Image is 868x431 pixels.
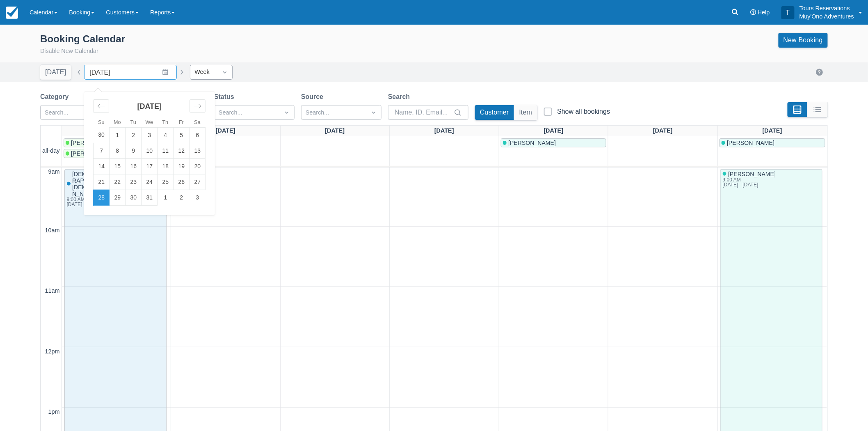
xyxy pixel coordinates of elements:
div: Move forward to switch to the next month. [190,99,206,113]
span: Dropdown icon [221,68,229,76]
td: Thursday, December 25, 2025 [158,174,174,190]
a: [DATE] [651,126,674,136]
a: [PERSON_NAME]/[PERSON_NAME]; [PERSON_NAME]/[PERSON_NAME] [64,138,169,147]
small: Mo [114,119,121,125]
td: Friday, December 26, 2025 [174,174,190,190]
div: Week [194,68,213,77]
td: Thursday, January 1, 2026 [158,190,174,205]
span: [PERSON_NAME] [728,171,776,177]
div: Show all bookings [557,108,610,116]
td: Saturday, December 20, 2025 [190,158,206,174]
td: Monday, December 29, 2025 [110,190,126,205]
span: Dropdown icon [370,108,378,117]
td: Wednesday, December 31, 2025 [142,190,158,205]
label: Status [214,92,238,102]
input: Name, ID, Email... [395,105,452,120]
a: [DATE] [324,126,347,136]
button: Disable New Calendar [40,47,98,56]
div: [DATE] - [DATE] [723,182,774,187]
div: 10am [43,226,62,235]
a: [DATE] [433,126,456,136]
td: Saturday, January 3, 2026 [190,190,206,205]
p: Muy'Ono Adventures [799,12,854,21]
img: checkfront-main-nav-mini-logo.png [6,7,18,19]
td: Sunday, December 7, 2025 [94,143,110,158]
td: Selected. Sunday, December 28, 2025 [94,190,110,205]
td: Monday, December 1, 2025 [110,127,126,143]
td: Tuesday, December 2, 2025 [126,127,142,143]
label: Category [40,92,72,102]
a: [PERSON_NAME] [720,138,825,147]
div: Move backward to switch to the previous month. [93,99,109,113]
td: Monday, December 22, 2025 [110,174,126,190]
td: Wednesday, December 24, 2025 [142,174,158,190]
a: [PERSON_NAME] [501,138,607,147]
input: Date [84,65,177,80]
strong: [DATE] [137,102,162,110]
td: Sunday, November 30, 2025 [94,127,110,143]
td: Saturday, December 6, 2025 [190,127,206,143]
button: [DATE] [40,65,71,80]
i: Help [750,9,756,15]
td: Saturday, December 27, 2025 [190,174,206,190]
td: Wednesday, December 17, 2025 [142,158,158,174]
button: Item [514,105,537,120]
td: Sunday, December 14, 2025 [94,158,110,174]
div: 11am [43,287,62,296]
td: Tuesday, December 23, 2025 [126,174,142,190]
div: 1pm [47,408,62,417]
td: Sunday, December 21, 2025 [94,174,110,190]
span: all-day [41,147,61,156]
div: Calendar [84,92,215,215]
a: New Booking [779,33,828,48]
td: Monday, December 8, 2025 [110,143,126,158]
td: Thursday, December 18, 2025 [158,158,174,174]
span: Dropdown icon [283,108,291,117]
td: Friday, December 5, 2025 [174,127,190,143]
small: Su [98,119,104,125]
td: Thursday, December 4, 2025 [158,127,174,143]
small: Tu [130,119,136,125]
span: [PERSON_NAME]/[PERSON_NAME]; [PERSON_NAME]/[PERSON_NAME] [71,140,268,146]
div: [DATE] - [DATE] [67,202,162,207]
p: Tours Reservations [799,4,854,12]
td: Thursday, December 11, 2025 [158,143,174,158]
small: We [146,119,153,125]
td: Wednesday, December 10, 2025 [142,143,158,158]
td: Friday, January 2, 2026 [174,190,190,205]
button: Customer [475,105,514,120]
a: [DATE] [542,126,565,136]
td: Friday, December 19, 2025 [174,158,190,174]
div: 9:00 AM [67,197,162,202]
div: Booking Calendar [40,33,125,45]
div: T [781,6,795,19]
span: [PERSON_NAME]/[PERSON_NAME]; [PERSON_NAME]/[PERSON_NAME] [71,150,268,157]
div: 12pm [43,347,62,356]
td: Tuesday, December 16, 2025 [126,158,142,174]
span: [DEMOGRAPHIC_DATA]/[DEMOGRAPHIC_DATA][PERSON_NAME][DEMOGRAPHIC_DATA]/[PERSON_NAME] [72,171,164,197]
a: [PERSON_NAME]/[PERSON_NAME]; [PERSON_NAME]/[PERSON_NAME] [64,149,169,158]
span: [PERSON_NAME] [727,140,774,146]
small: Sa [194,119,200,125]
td: Wednesday, December 3, 2025 [142,127,158,143]
div: 9am [47,167,62,177]
label: Search [388,92,413,102]
div: 9:00 AM [723,177,774,182]
td: Monday, December 15, 2025 [110,158,126,174]
small: Th [162,119,168,125]
a: [DATE] [761,126,784,136]
small: Fr [179,119,184,125]
td: Friday, December 12, 2025 [174,143,190,158]
td: Tuesday, December 9, 2025 [126,143,142,158]
td: Saturday, December 13, 2025 [190,143,206,158]
label: Source [301,92,327,102]
a: [DATE] [214,126,237,136]
span: [PERSON_NAME] [508,140,556,146]
td: Tuesday, December 30, 2025 [126,190,142,205]
span: Help [758,9,770,16]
